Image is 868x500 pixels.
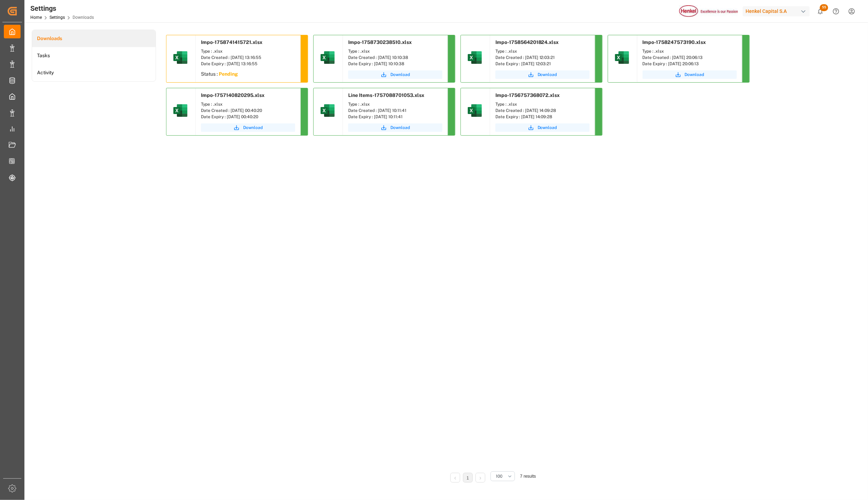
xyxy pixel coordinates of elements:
span: Impo-1758741415721.xlsx [201,39,262,45]
img: microsoft-excel-2019--v1.png [466,102,483,119]
div: Date Created : [DATE] 00:40:20 [201,107,295,114]
span: Download [390,124,410,131]
div: Date Created : [DATE] 10:10:38 [348,54,442,61]
div: Type : .xlsx [201,48,295,54]
button: Download [348,123,442,132]
span: Impo-1756757368072.xlsx [495,92,560,98]
div: Date Expiry : [DATE] 14:09:28 [495,114,590,120]
span: Download [390,71,410,78]
a: 1 [467,476,469,480]
span: Impo-1758564201824.xlsx [495,39,559,45]
a: Settings [50,15,65,20]
img: Henkel%20logo.jpg_1689854090.jpg [679,5,738,17]
button: Henkel Capital S.A [743,5,813,18]
span: Download [685,71,704,78]
sapn: Pending [219,71,238,77]
div: Date Expiry : [DATE] 13:16:55 [201,61,295,67]
li: Next Page [476,473,485,483]
a: Tasks [32,47,156,64]
img: microsoft-excel-2019--v1.png [319,102,336,119]
span: Impo-1758730238510.xlsx [348,39,412,45]
div: Date Expiry : [DATE] 20:06:13 [643,61,737,67]
a: Home [30,15,42,20]
button: Download [495,70,590,79]
button: Download [643,70,737,79]
div: Date Expiry : [DATE] 00:40:20 [201,114,295,120]
div: Type : .xlsx [643,48,737,54]
span: Impo-1757140820295.xlsx [201,92,264,98]
div: Type : .xlsx [348,101,442,107]
span: Line Items-1757088701053.xlsx [348,92,424,98]
span: Download [243,124,263,131]
div: Date Created : [DATE] 14:09:28 [495,107,590,114]
div: Date Created : [DATE] 10:11:41 [348,107,442,114]
a: Downloads [32,30,156,47]
li: Previous Page [450,473,460,483]
img: microsoft-excel-2019--v1.png [466,49,483,66]
div: Type : .xlsx [348,48,442,54]
button: Download [348,70,442,79]
img: microsoft-excel-2019--v1.png [172,102,189,119]
div: Date Expiry : [DATE] 10:10:38 [348,61,442,67]
div: Type : .xlsx [495,48,590,54]
span: Impo-1758247573190.xlsx [643,39,706,45]
button: show 55 new notifications [813,3,828,19]
div: Type : .xlsx [495,101,590,107]
div: Henkel Capital S.A [743,6,810,16]
li: 1 [463,473,473,483]
div: Date Created : [DATE] 12:03:21 [495,54,590,61]
div: Date Created : [DATE] 13:16:55 [201,54,295,61]
button: open menu [491,471,515,481]
img: microsoft-excel-2019--v1.png [172,49,189,66]
span: Download [538,71,557,78]
span: 7 results [520,474,536,479]
button: Help Center [828,3,844,19]
img: microsoft-excel-2019--v1.png [614,49,630,66]
span: Download [538,124,557,131]
span: 55 [820,4,828,11]
div: Type : .xlsx [201,101,295,107]
a: Activity [32,64,156,81]
button: Download [495,123,590,132]
div: Date Expiry : [DATE] 10:11:41 [348,114,442,120]
img: microsoft-excel-2019--v1.png [319,49,336,66]
div: Date Expiry : [DATE] 12:03:21 [495,61,590,67]
button: Download [201,123,295,132]
div: Date Created : [DATE] 20:06:13 [643,54,737,61]
div: Status : [196,69,300,81]
div: Settings [30,3,94,14]
span: 100 [496,473,502,479]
